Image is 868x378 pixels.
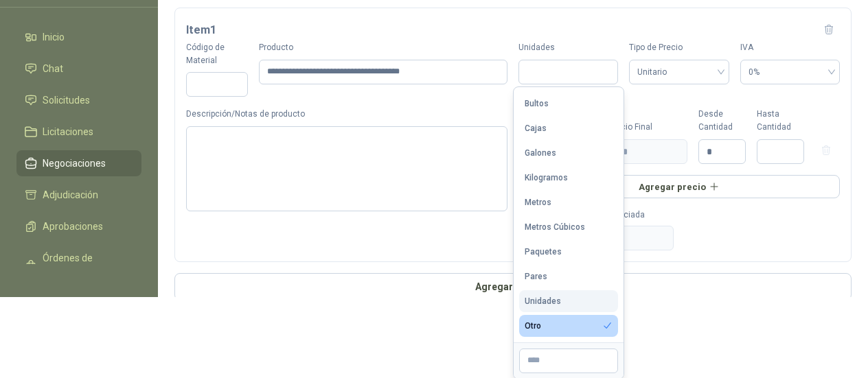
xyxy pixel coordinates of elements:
[519,216,618,238] button: Metros Cúbicos
[525,272,547,281] div: Pares
[186,108,507,121] label: Descripción/Notas de producto
[519,191,618,213] button: Metros
[629,41,729,54] label: Tipo de Precio
[174,273,852,300] button: Agregar Item
[16,245,141,286] a: Órdenes de Compra
[518,41,618,54] label: Unidades
[518,175,840,198] button: Agregar precio
[43,93,90,108] span: Solicitudes
[519,117,618,139] button: Cajas
[43,29,65,45] span: Inicio
[525,148,556,158] div: Galones
[259,41,507,54] label: Producto
[608,121,687,134] div: Precio Final
[519,315,618,337] button: Otro
[757,108,804,134] div: Hasta Cantidad
[519,142,618,164] button: Galones
[525,198,551,207] div: Metros
[525,222,585,232] div: Metros Cúbicos
[16,24,141,50] a: Inicio
[43,124,93,139] span: Licitaciones
[637,62,720,82] span: Unitario
[16,87,141,113] a: Solicitudes
[186,41,248,67] label: Código de Material
[43,219,103,234] span: Aprobaciones
[740,41,840,54] label: IVA
[519,290,618,312] button: Unidades
[16,213,141,239] a: Aprobaciones
[16,56,141,82] a: Chat
[519,241,618,263] button: Paquetes
[525,123,547,133] div: Cajas
[525,321,541,331] div: Otro
[43,156,106,171] span: Negociaciones
[698,108,746,134] div: Desde Cantidad
[16,119,141,145] a: Licitaciones
[16,182,141,208] a: Adjudicación
[525,173,568,182] div: Kilogramos
[525,296,561,306] div: Unidades
[519,93,618,115] button: Bultos
[186,21,216,39] h3: Item 1
[43,250,128,281] span: Órdenes de Compra
[749,62,832,82] span: 0%
[16,150,141,176] a: Negociaciones
[519,167,618,189] button: Kilogramos
[525,247,562,257] div: Paquetes
[519,265,618,287] button: Pares
[43,61,63,76] span: Chat
[525,99,549,108] div: Bultos
[43,187,98,202] span: Adjudicación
